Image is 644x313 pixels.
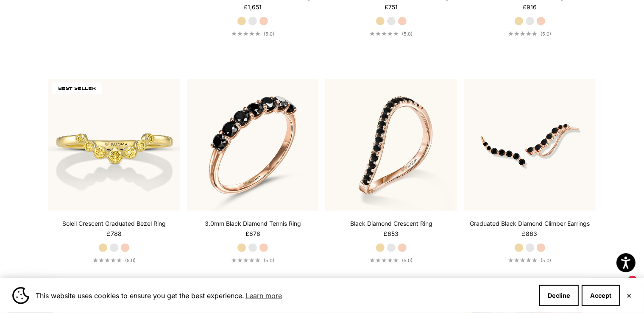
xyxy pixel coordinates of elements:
span: (5.0) [264,31,274,37]
sale-price: £863 [522,230,538,238]
a: 5.0 out of 5.0 stars(5.0) [231,31,274,37]
span: BEST SELLER [52,83,102,94]
a: 5.0 out of 5.0 stars(5.0) [370,258,413,263]
span: This website uses cookies to ensure you get the best experience. [36,289,532,302]
span: (5.0) [541,31,551,37]
sale-price: £653 [384,230,399,238]
img: #RoseGold [464,79,596,211]
span: (5.0) [264,258,274,263]
sale-price: £751 [385,3,398,11]
a: 5.0 out of 5.0 stars(5.0) [231,258,274,263]
button: Close [626,293,632,298]
span: (5.0) [402,31,413,37]
button: Decline [539,285,579,306]
button: Accept [582,285,620,306]
span: (5.0) [541,258,551,263]
a: 5.0 out of 5.0 stars(5.0) [508,31,551,37]
div: 5.0 out of 5.0 stars [508,258,537,263]
div: 5.0 out of 5.0 stars [370,31,399,36]
img: #YellowGold [48,79,180,211]
img: #RoseGold [325,79,457,211]
a: 3.0mm Black Diamond Tennis Ring [205,219,301,228]
span: (5.0) [125,258,136,263]
sale-price: £788 [107,230,122,238]
div: 5.0 out of 5.0 stars [508,31,537,36]
div: 5.0 out of 5.0 stars [93,258,122,263]
img: Cookie banner [12,287,29,304]
a: Graduated Black Diamond Climber Earrings [470,219,590,228]
a: Soleil Crescent Graduated Bezel Ring [62,219,166,228]
sale-price: £1,651 [244,3,262,11]
span: (5.0) [402,258,413,263]
div: 5.0 out of 5.0 stars [370,258,399,263]
div: 5.0 out of 5.0 stars [231,31,260,36]
a: 5.0 out of 5.0 stars(5.0) [508,258,551,263]
a: Black Diamond Crescent Ring [350,219,432,228]
div: 5.0 out of 5.0 stars [231,258,260,263]
sale-price: £878 [245,230,260,238]
a: 5.0 out of 5.0 stars(5.0) [93,258,136,263]
a: Learn more [244,289,283,302]
a: 5.0 out of 5.0 stars(5.0) [370,31,413,37]
img: #RoseGold [187,79,319,211]
sale-price: £916 [523,3,537,11]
